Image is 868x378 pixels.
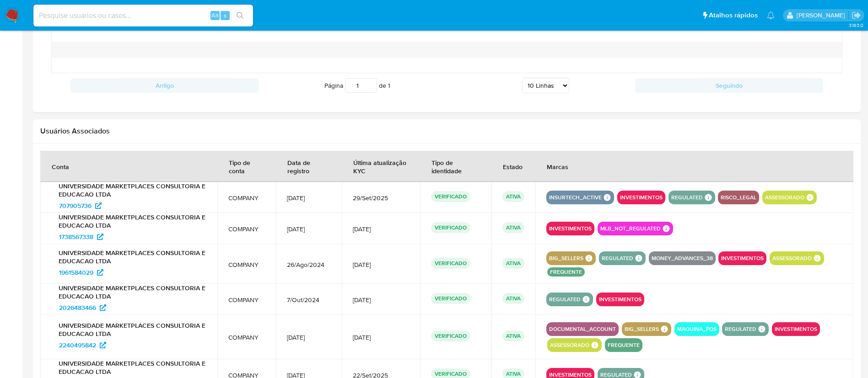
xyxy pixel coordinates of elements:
input: Pesquise usuários ou casos... [33,10,253,21]
a: Sair [852,11,861,20]
a: Notificações [767,11,775,19]
span: s [224,11,226,20]
span: Atalhos rápidos [709,11,758,20]
h2: Usuários Associados [40,127,853,136]
button: search-icon [231,9,249,22]
span: 3.163.0 [849,21,863,29]
span: Alt [211,11,219,20]
p: adriano.brito@mercadolivre.com [797,11,848,20]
